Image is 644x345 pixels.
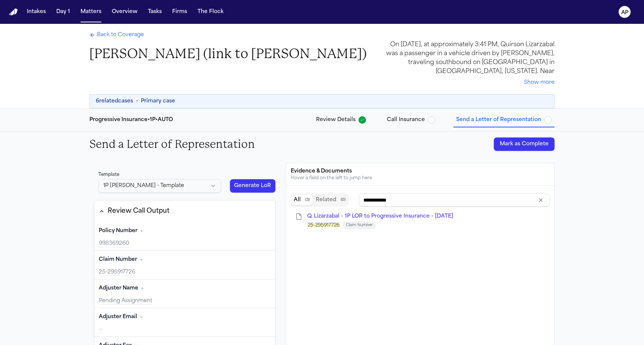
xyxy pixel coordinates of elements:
input: Search references [359,193,550,207]
button: Call Insurance [384,113,438,127]
h2: Send a Letter of Representation [89,137,255,151]
span: ( 3 ) [305,197,310,203]
div: On [DATE], at approximately 3:41 PM, Quirson Lizarzabal was a passenger in a vehicle driven by [P... [379,40,555,76]
div: Pending Assignment [99,297,271,305]
span: Policy Number [99,227,138,235]
button: Day 1 [53,5,73,19]
span: Primary case [141,98,175,105]
button: The Flock [195,5,227,19]
div: Progressive Insurance • 1P • AUTO [89,116,173,124]
button: Overview [109,5,141,19]
button: Open Q. Lizarzabal - 1P LOR to Progressive Insurance - 10.9.25 [307,213,453,220]
button: Matters [78,5,104,19]
button: Intakes [24,5,49,19]
button: Send a Letter of Representation [453,113,555,127]
span: Claim Number [343,222,375,229]
button: Firms [169,5,190,19]
a: Home [9,9,18,16]
button: Show more [524,79,555,86]
span: Call Insurance [387,116,425,124]
div: Policy Number (required) [94,222,275,251]
div: Review Call Output [108,206,170,216]
span: Back to Coverage [97,31,144,39]
span: — [99,327,102,332]
span: Adjuster Name [99,285,138,292]
img: Finch Logo [9,9,18,16]
button: Clear input [536,195,546,205]
span: Adjuster Email [99,313,137,321]
button: All documents [291,195,313,205]
span: No citation [140,316,142,318]
div: Adjuster Name (required) [94,279,275,308]
div: Hover a field on the left to jump here [291,175,550,181]
span: Q. Lizarzabal - 1P LOR to Progressive Insurance - 10.9.25 [307,213,453,219]
span: No citation [141,287,143,289]
div: 998369260 [99,240,271,247]
h1: [PERSON_NAME] (link to [PERSON_NAME]) [89,45,367,62]
a: Back to Coverage [89,31,144,39]
div: Evidence & Documents [291,168,550,175]
span: • [136,98,138,105]
button: Generate LoR [230,179,275,193]
button: 6relatedcases [96,98,133,105]
button: Related documents [313,195,348,205]
div: 25-295917726 [99,269,271,276]
button: Review Call Output [94,205,275,218]
span: No citation [141,230,143,232]
div: Adjuster Email (required) [94,308,275,337]
div: Template [98,172,221,178]
button: Review Details [313,113,369,127]
button: Mark as Complete [494,137,555,151]
button: Select LoR template [98,179,221,193]
span: Claim Number [99,256,137,263]
div: Claim Number (required) [94,251,275,279]
span: ( 0 ) [341,197,345,203]
button: Tasks [145,5,165,19]
mark: 25-295917726 [307,223,340,228]
div: Document browser [291,190,550,232]
span: Review Details [316,116,356,124]
span: Send a Letter of Representation [456,116,541,124]
span: No citation [140,259,142,261]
